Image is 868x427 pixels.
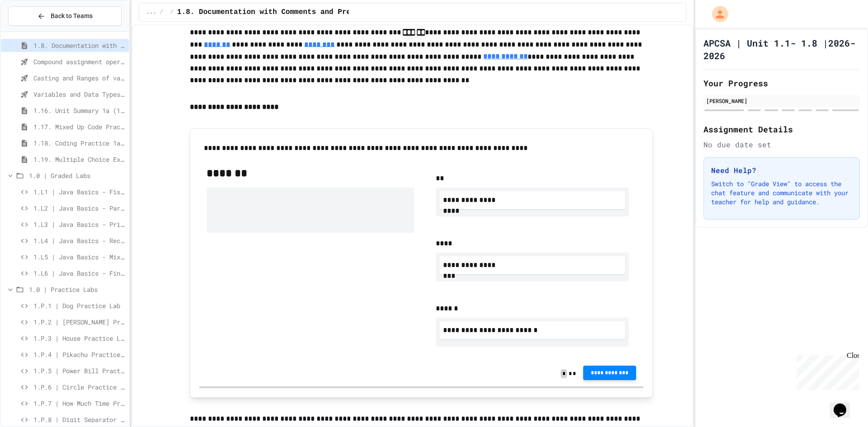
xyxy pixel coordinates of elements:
span: 1.P.3 | House Practice Lab [33,333,125,343]
div: No due date set [703,139,860,150]
span: 1.18. Coding Practice 1a (1.1-1.6) [33,138,125,148]
span: 1.19. Multiple Choice Exercises for Unit 1a (1.1-1.6) [33,155,125,164]
iframe: chat widget [793,352,859,390]
span: 1.8. Documentation with Comments and Preconditions [177,7,394,18]
div: My Account [703,4,731,24]
span: 1.17. Mixed Up Code Practice 1.1-1.6 [33,122,125,131]
span: 1.P.7 | How Much Time Practice Lab [33,399,125,408]
span: ... [146,9,156,16]
span: 1.L3 | Java Basics - Printing Code Lab [33,220,125,229]
span: 1.P.1 | Dog Practice Lab [33,301,125,310]
span: 1.P.6 | Circle Practice Lab [33,382,125,392]
span: 1.0 | Practice Labs [29,285,125,294]
span: 1.L4 | Java Basics - Rectangle Lab [33,236,125,245]
span: 1.16. Unit Summary 1a (1.1-1.6) [33,106,125,115]
span: Back to Teams [51,11,93,21]
div: [PERSON_NAME] [706,97,857,105]
div: Chat with us now!Close [4,4,62,57]
iframe: chat widget [830,391,859,418]
h1: APCSA | Unit 1.1- 1.8 |2026-2026 [703,37,860,62]
h2: Assignment Details [703,123,860,136]
span: 1.P.4 | Pikachu Practice Lab [33,350,125,359]
span: Casting and Ranges of variables - Quiz [33,73,125,83]
span: 1.P.8 | Digit Separator Practice Lab [33,415,125,424]
span: 1.L5 | Java Basics - Mixed Number Lab [33,252,125,262]
span: / [170,9,174,16]
h3: Need Help? [711,165,852,176]
span: 1.8. Documentation with Comments and Preconditions [33,41,125,50]
span: 1.L6 | Java Basics - Final Calculator Lab [33,268,125,278]
span: Variables and Data Types - Quiz [33,89,125,99]
span: 1.0 | Graded Labs [29,171,125,180]
span: / [160,9,163,16]
span: 1.L1 | Java Basics - Fish Lab [33,187,125,197]
span: Compound assignment operators - Quiz [33,57,125,66]
p: Switch to "Grade View" to access the chat feature and communicate with your teacher for help and ... [711,179,852,206]
span: 1.L2 | Java Basics - Paragraphs Lab [33,203,125,213]
span: 1.P.2 | [PERSON_NAME] Practice Lab [33,317,125,327]
span: 1.P.5 | Power Bill Practice Lab [33,366,125,375]
button: Back to Teams [8,6,122,26]
h2: Your Progress [703,77,860,89]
